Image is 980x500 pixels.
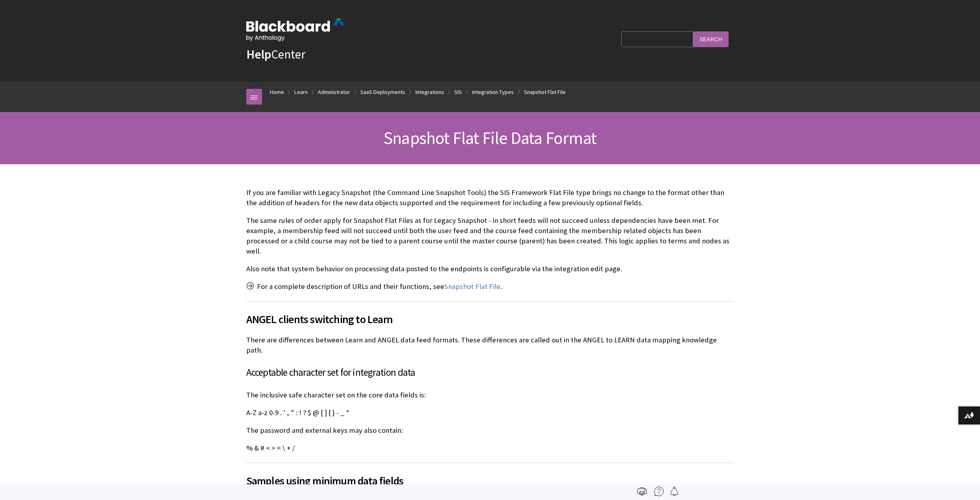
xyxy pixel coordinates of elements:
p: Also note that system behavior on processing data posted to the endpoints is configurable via the... [246,264,734,274]
p: % & # < > = \ + / [246,443,734,453]
a: Integrations [415,87,444,97]
a: Integration Types [472,87,514,97]
a: Snapshot Flat File [444,282,500,291]
a: SaaS Deployments [360,87,405,97]
h2: Samples using minimum data fields [246,463,734,489]
a: Snapshot Flat File [524,87,566,97]
h3: Acceptable character set for integration data [246,365,734,380]
a: Administrator [318,87,350,97]
img: Follow this page [670,487,679,496]
a: Home [270,87,284,97]
p: The inclusive safe character set on the core data fields is: [246,390,734,400]
a: HelpCenter [246,46,305,62]
img: Blackboard by Anthology [246,18,345,41]
p: The password and external keys may also contain: [246,425,734,436]
input: Search [693,31,729,47]
span: Snapshot Flat File Data Format [384,127,596,149]
a: SIS [454,87,462,97]
img: Print [637,487,647,496]
p: The same rules of order apply for Snapshot Flat Files as for Legacy Snapshot - in short feeds wil... [246,215,734,257]
a: Learn [294,87,308,97]
img: More help [654,487,664,496]
strong: Help [246,46,271,62]
p: If you are familiar with Legacy Snapshot (the Command Line Snapshot Tools) the SIS Framework Flat... [246,187,734,208]
h2: ANGEL clients switching to Learn [246,301,734,327]
p: A-Z a-z 0-9 . ' , " : ! ? $ @ [ ] { } - _ * [246,408,734,418]
p: There are differences between Learn and ANGEL data feed formats. These differences are called out... [246,335,734,355]
p: For a complete description of URLs and their functions, see . [246,281,734,292]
